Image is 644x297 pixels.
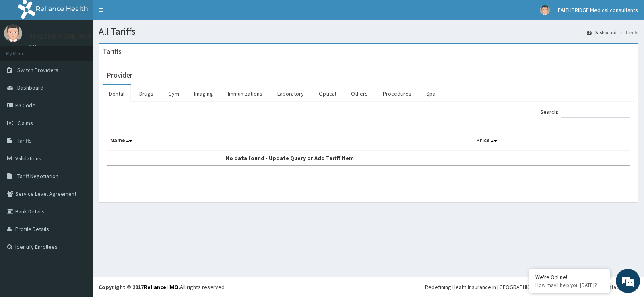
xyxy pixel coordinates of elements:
a: Dashboard [587,29,617,36]
a: Procedures [376,85,418,102]
a: Optical [312,85,343,102]
input: Search: [561,106,630,118]
a: Immunizations [221,85,269,102]
td: No data found - Update Query or Add Tariff Item [107,150,473,166]
th: Price [473,132,630,151]
li: Tariffs [617,29,638,36]
div: Redefining Heath Insurance in [GEOGRAPHIC_DATA] using Telemedicine and Data Science! [425,283,638,291]
div: We're Online! [535,273,604,281]
a: Spa [420,85,442,102]
a: Laboratory [271,85,310,102]
a: RelianceHMO [144,283,178,291]
span: Switch Providers [17,66,58,74]
h3: Provider - [107,72,136,79]
a: Others [345,85,374,102]
a: Gym [162,85,186,102]
h1: All Tariffs [99,26,638,37]
p: HEALTHBRIDGE Medical consultants [28,33,140,40]
span: Claims [17,119,33,127]
p: How may I help you today? [535,282,604,289]
a: Dental [103,85,131,102]
a: Imaging [188,85,219,102]
a: Online [28,44,47,49]
h3: Tariffs [103,48,122,55]
span: HEALTHBRIDGE Medical consultants [555,6,638,14]
strong: Copyright © 2017 . [99,283,180,291]
footer: All rights reserved. [93,277,644,297]
th: Name [107,132,473,151]
span: Tariffs [17,137,32,144]
label: Search: [540,106,630,118]
img: User Image [4,24,22,42]
span: Tariff Negotiation [17,172,58,180]
img: User Image [540,5,550,15]
span: Dashboard [17,84,43,91]
a: Drugs [133,85,160,102]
